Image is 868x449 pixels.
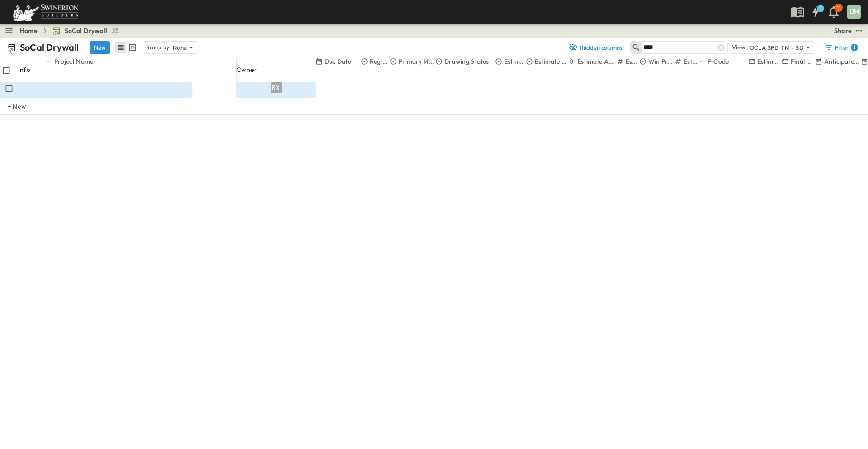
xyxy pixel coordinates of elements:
[114,41,139,54] div: table view
[271,82,282,93] div: BX
[127,42,138,53] button: kanban view
[54,57,93,66] p: Project Name
[145,43,171,52] p: Group by:
[791,57,815,66] p: Final Reviewer
[563,41,628,54] button: 1hidden columns
[20,26,125,35] nav: breadcrumbs
[20,41,79,54] p: SoCal Drywall
[854,25,864,36] button: test
[504,57,526,66] p: Estimate Type
[18,57,45,82] div: Info
[370,57,390,66] p: Region
[708,57,729,66] p: P-Code
[757,57,782,66] p: Estimate Lead
[847,5,861,19] div: DH
[824,43,858,52] div: Filter
[648,57,675,66] p: Win Probability
[11,2,80,21] img: 6c363589ada0b36f064d841b69d3a419a338230e66bb0a533688fa5cc3e9e735.png
[236,57,316,82] div: Owner
[626,57,639,66] p: Estimate Round
[684,57,698,66] p: Estimate Number
[577,57,617,66] p: Estimate Amount
[115,42,126,53] button: row view
[444,57,489,66] p: Drawing Status
[732,43,748,52] p: View:
[8,102,13,111] p: + New
[820,5,821,12] h6: 1
[535,57,568,66] p: Estimate Status
[399,57,435,66] p: Primary Market
[750,43,804,52] p: OCLA SPD TM - SD
[837,5,840,12] p: 11
[65,26,107,35] span: SoCal Drywall
[173,43,187,52] p: None
[824,57,861,66] p: Anticipated Start
[325,57,351,66] p: Due Date
[834,26,852,35] div: Share
[854,44,855,51] h6: 1
[20,26,38,35] a: Home
[90,41,110,54] button: New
